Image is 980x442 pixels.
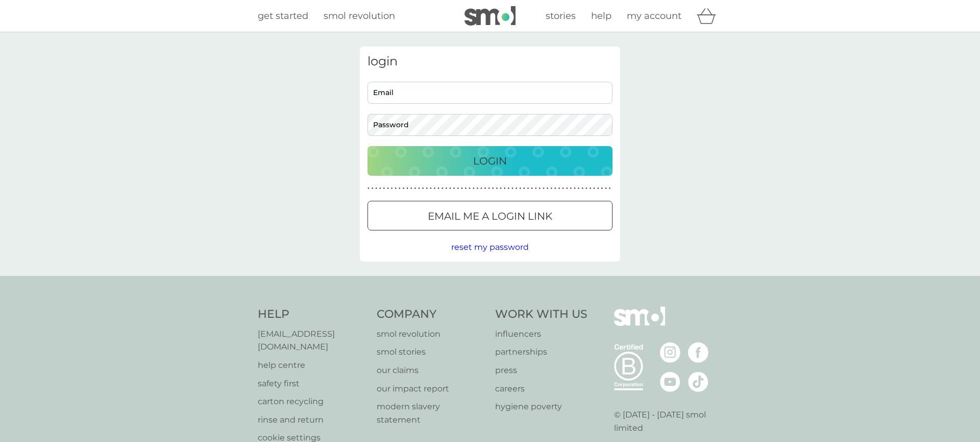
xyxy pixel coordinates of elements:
img: smol [614,307,665,341]
p: ● [519,186,521,191]
a: help centre [258,359,366,372]
p: ● [508,186,510,191]
p: ● [410,186,412,191]
p: ● [418,186,420,191]
img: visit the smol Facebook page [688,342,708,363]
p: ● [422,186,424,191]
a: careers [495,382,587,396]
p: ● [477,186,479,191]
p: ● [562,186,564,191]
p: ● [437,186,439,191]
a: stories [546,9,576,24]
p: ● [590,186,592,191]
p: ● [547,186,549,191]
p: ● [554,186,556,191]
p: ● [570,186,572,191]
a: our claims [377,364,485,377]
p: ● [601,186,603,191]
p: Login [473,153,507,169]
p: ● [531,186,533,191]
p: ● [469,186,471,191]
a: carton recycling [258,395,366,408]
img: smol [464,6,516,26]
p: Email me a login link [428,208,552,224]
p: ● [523,186,525,191]
p: ● [403,186,405,191]
a: my account [627,9,681,24]
p: ● [484,186,486,191]
a: our impact report [377,382,485,396]
p: ● [488,186,490,191]
button: Email me a login link [367,201,612,230]
p: ● [395,186,397,191]
a: safety first [258,377,366,390]
p: ● [566,186,568,191]
p: ● [593,186,595,191]
p: ● [480,186,482,191]
a: smol revolution [377,328,485,341]
p: ● [492,186,494,191]
a: modern slavery statement [377,400,485,426]
p: ● [367,186,370,191]
p: ● [578,186,580,191]
p: smol stories [377,345,485,359]
p: ● [574,186,576,191]
p: ● [442,186,444,191]
span: help [591,10,611,21]
a: influencers [495,328,587,341]
p: © [DATE] - [DATE] smol limited [614,408,723,434]
button: reset my password [451,241,529,254]
img: visit the smol Instagram page [660,342,680,363]
span: get started [258,10,308,21]
p: ● [585,186,587,191]
p: ● [496,186,498,191]
p: ● [609,186,611,191]
p: ● [372,186,374,191]
h4: Company [377,307,485,322]
p: ● [453,186,455,191]
p: ● [449,186,451,191]
a: partnerships [495,345,587,359]
a: press [495,364,587,377]
h4: Help [258,307,366,322]
p: ● [446,186,448,191]
p: ● [414,186,416,191]
p: ● [535,186,537,191]
a: get started [258,9,308,24]
p: ● [426,186,428,191]
span: reset my password [451,242,529,252]
a: help [591,9,611,24]
p: ● [375,186,377,191]
p: ● [391,186,393,191]
span: stories [546,10,576,21]
div: basket [697,6,722,26]
p: ● [399,186,401,191]
a: [EMAIL_ADDRESS][DOMAIN_NAME] [258,328,366,354]
p: ● [581,186,583,191]
h3: login [367,54,612,69]
span: smol revolution [324,10,395,21]
p: ● [558,186,560,191]
a: hygiene poverty [495,400,587,413]
h4: Work With Us [495,307,587,322]
p: ● [543,186,545,191]
p: ● [430,186,432,191]
a: rinse and return [258,413,366,427]
p: ● [461,186,463,191]
p: ● [473,186,475,191]
img: visit the smol Tiktok page [688,371,708,392]
a: smol revolution [324,9,395,24]
p: ● [457,186,459,191]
